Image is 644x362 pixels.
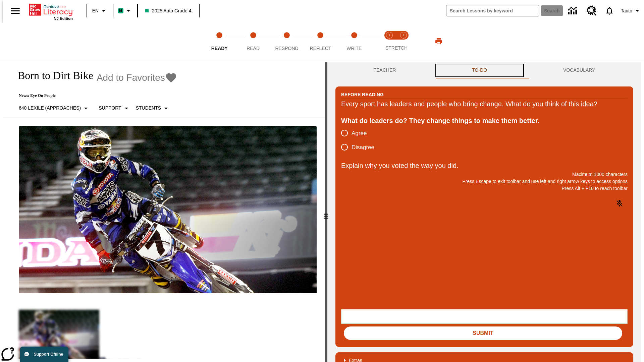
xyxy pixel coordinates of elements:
span: Agree [352,129,367,138]
button: Profile/Settings [618,5,644,17]
a: Notifications [601,2,618,19]
div: Home [29,2,73,20]
button: Boost Class color is mint green. Change class color [115,5,135,17]
body: Explain why you voted the way you did. Maximum 1000 characters Press Alt + F10 to reach toolbar P... [3,5,98,11]
button: Stretch Read step 1 of 2 [380,23,399,60]
button: Language: EN, Select a language [89,5,111,17]
div: Every sport has leaders and people who bring change. What do you think of this idea? [341,99,628,109]
input: search field [446,5,539,16]
button: Select Student [133,102,173,114]
div: What do leaders do? They change things to make them better. [341,115,628,126]
div: poll [341,126,380,154]
button: Write step 5 of 5 [335,23,374,60]
span: Read [247,46,260,51]
div: reading [3,62,325,359]
span: Write [346,46,362,51]
button: Reflect step 4 of 5 [301,23,340,60]
span: STRETCH [385,45,408,51]
span: Support Offline [34,352,63,357]
p: Press Alt + F10 to reach toolbar [341,185,628,192]
text: 2 [402,34,404,37]
button: Respond step 3 of 5 [267,23,306,60]
button: Select Lexile, 640 Lexile (Approaches) [16,102,93,114]
text: 1 [388,34,390,37]
button: TO-DO [434,62,525,78]
button: Read step 2 of 5 [233,23,272,60]
button: VOCABULARY [525,62,633,78]
span: Disagree [352,143,374,152]
span: EN [92,7,99,14]
button: Submit [344,326,622,340]
p: Support [99,105,121,112]
div: Press Enter or Spacebar and then press right and left arrow keys to move the slider [325,62,327,362]
button: Stretch Respond step 2 of 2 [394,23,413,60]
span: 2025 Auto Grade 4 [145,7,192,14]
button: Support Offline [20,347,68,362]
p: Explain why you voted the way you did. [341,160,628,171]
span: Respond [275,46,298,51]
span: Tauto [621,7,632,14]
button: Scaffolds, Support [96,102,133,114]
span: NJ Edition [54,16,73,20]
button: Ready step 1 of 5 [200,23,239,60]
p: 640 Lexile (Approaches) [19,105,81,112]
button: Open side menu [5,1,25,21]
h1: Born to Dirt Bike [11,69,93,82]
p: Maximum 1000 characters [341,171,628,178]
p: Press Escape to exit toolbar and use left and right arrow keys to access options [341,178,628,185]
div: Instructional Panel Tabs [335,62,633,78]
a: Resource Center, Will open in new tab [583,2,601,20]
span: Reflect [310,46,331,51]
p: Students [136,105,161,112]
span: Ready [211,46,228,51]
button: Teacher [335,62,434,78]
div: activity [327,62,641,362]
button: Add to Favorites - Born to Dirt Bike [97,72,177,83]
img: Motocross racer James Stewart flies through the air on his dirt bike. [19,126,317,294]
button: Click to activate and allow voice recognition [611,195,628,212]
h2: Before Reading [341,91,384,98]
p: News: Eye On People [11,93,177,98]
span: B [119,6,122,15]
span: Add to Favorites [97,72,165,83]
button: Print [428,35,449,47]
a: Data Center [564,2,583,20]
